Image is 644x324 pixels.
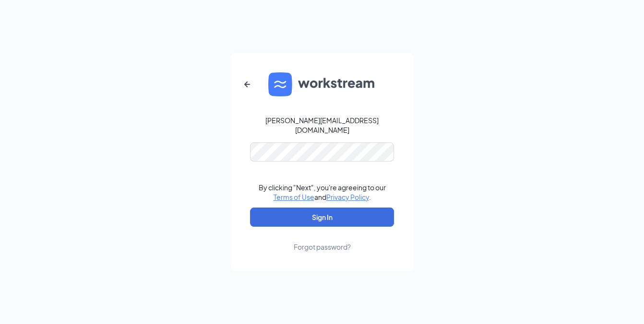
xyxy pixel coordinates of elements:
button: Sign In [250,208,394,227]
div: Forgot password? [294,242,351,252]
a: Forgot password? [294,227,351,252]
div: [PERSON_NAME][EMAIL_ADDRESS][DOMAIN_NAME] [250,116,394,135]
button: ArrowLeftNew [236,73,259,96]
a: Terms of Use [274,193,314,201]
img: WS logo and Workstream text [268,72,376,96]
svg: ArrowLeftNew [241,79,253,90]
a: Privacy Policy [326,193,369,201]
div: By clicking "Next", you're agreeing to our and . [259,183,386,202]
